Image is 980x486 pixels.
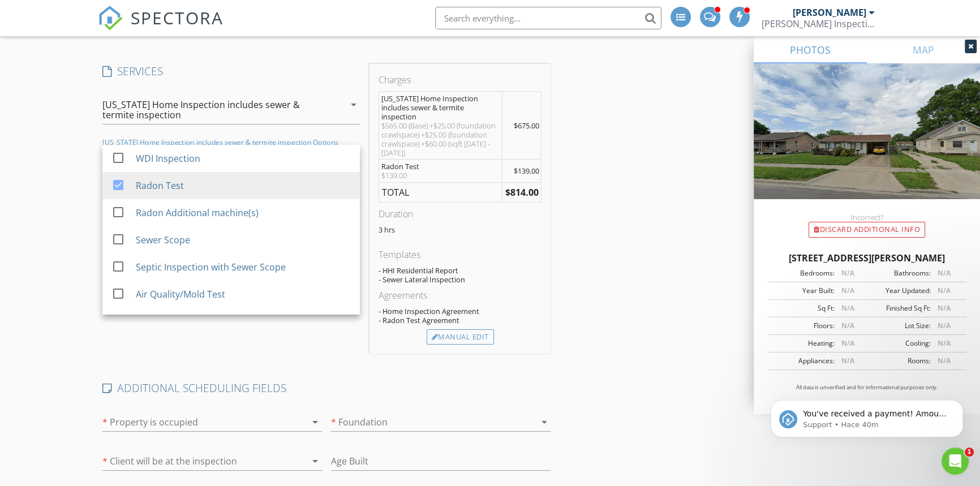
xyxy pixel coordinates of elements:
h4: ADDITIONAL SCHEDULING FIELDS [102,381,551,395]
div: Floors: [771,321,835,331]
td: TOTAL [379,183,502,203]
i: arrow_drop_down [308,415,322,429]
div: Agreements [379,289,542,302]
div: Air Quality/Mold Test [136,287,225,301]
div: Discard Additional info [809,222,925,238]
div: Sewer Scope [136,233,190,247]
span: N/A [841,268,854,278]
div: Templates [379,248,542,261]
a: MAP [867,36,980,63]
span: N/A [938,303,951,313]
i: arrow_drop_down [537,415,551,429]
span: $675.00 [514,121,539,131]
a: PHOTOS [754,36,867,63]
span: N/A [938,356,951,365]
span: N/A [938,338,951,348]
div: - Radon Test Agreement [379,316,542,325]
div: $565.00 (Base) +$25.00 (foundation crawlspace) +$25.00 (foundation crawlspace) +$60.00 (sqft [DAT... [381,121,500,157]
div: - Home Inspection Agreement [379,307,542,316]
div: [US_STATE] Home Inspection includes sewer & termite inspection [381,94,500,121]
div: Incorrect? [754,213,980,222]
div: WDI Inspection [136,152,200,165]
img: The Best Home Inspection Software - Spectora [98,6,123,31]
div: Hawley Inspections [762,18,875,29]
span: N/A [841,303,854,313]
div: - HHI Residential Report [379,266,542,275]
div: Sq Ft: [771,303,835,313]
iframe: Intercom live chat [942,448,969,475]
div: Bedrooms: [771,268,835,278]
span: N/A [841,321,854,330]
span: N/A [938,321,951,330]
div: [US_STATE] Home Inspection includes sewer & termite inspection [102,100,320,120]
div: Radon Additional machine(s) [136,206,259,220]
div: Radon Test [381,162,500,171]
div: - Sewer Lateral Inspection [379,275,542,284]
div: Lot Size: [867,321,931,331]
i: arrow_drop_down [347,147,360,161]
span: $139.00 [514,166,539,176]
iframe: Intercom notifications mensaje [754,376,980,455]
div: Radon Test [136,179,184,192]
div: $139.00 [381,171,500,180]
i: arrow_drop_down [347,98,360,111]
div: [PERSON_NAME] [793,7,866,18]
input: Age Built [331,452,551,471]
div: [STREET_ADDRESS][PERSON_NAME] [767,251,966,265]
div: Rooms: [867,356,931,366]
strong: $814.00 [505,186,539,199]
div: Heating: [771,338,835,349]
a: SPECTORA [98,15,223,39]
span: N/A [938,286,951,295]
div: Appliances: [771,356,835,366]
div: Manual Edit [427,329,494,345]
input: Search everything... [435,7,661,29]
p: 3 hrs [379,225,542,234]
div: Charges [379,73,542,87]
div: Cooling: [867,338,931,349]
div: Bathrooms: [867,268,931,278]
div: Septic Inspection with Sewer Scope [136,260,286,274]
div: Duration [379,207,542,221]
span: N/A [841,356,854,365]
span: N/A [938,268,951,278]
img: streetview [754,63,980,226]
span: N/A [841,286,854,295]
div: Finished Sq Ft: [867,303,931,313]
h4: SERVICES [102,64,360,79]
span: N/A [841,338,854,348]
span: 1 [965,448,974,457]
div: Year Updated: [867,286,931,296]
i: arrow_drop_down [308,454,322,468]
div: Year Built: [771,286,835,296]
span: SPECTORA [131,6,223,29]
